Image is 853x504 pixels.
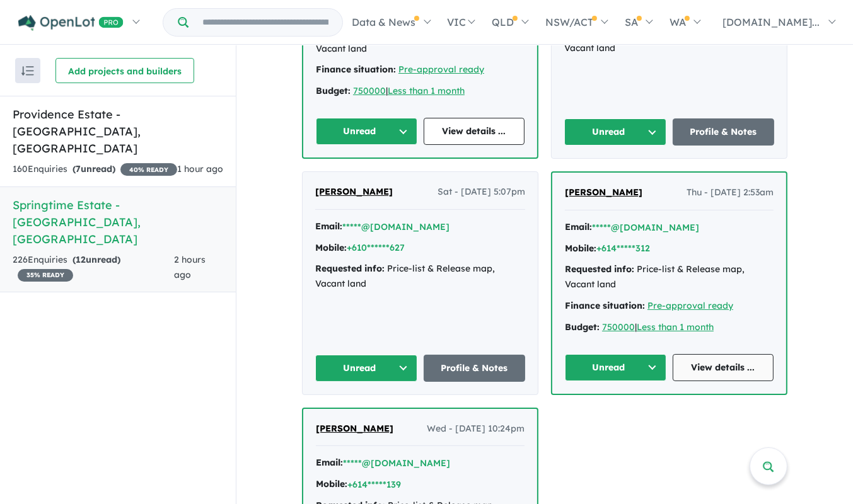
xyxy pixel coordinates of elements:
input: Try estate name, suburb, builder or developer [191,9,340,36]
a: Pre-approval ready [647,300,733,311]
a: Less than 1 month [637,321,714,333]
span: Thu - [DATE] 2:53am [687,185,774,200]
a: View details ... [424,118,525,145]
div: 226 Enquir ies [13,253,174,283]
img: Openlot PRO Logo White [18,15,124,31]
button: Unread [564,118,666,146]
span: 7 [76,163,81,175]
a: Less than 1 month [388,85,465,96]
div: Price-list & Release map, Vacant land [315,261,525,292]
img: sort.svg [21,66,34,76]
span: 2 hours ago [174,254,206,280]
a: Profile & Notes [673,118,775,146]
span: [PERSON_NAME] [315,186,393,197]
a: [PERSON_NAME] [315,185,393,200]
strong: ( unread) [73,163,115,175]
div: 160 Enquir ies [13,162,177,177]
button: Unread [565,354,666,381]
a: [PERSON_NAME] [316,421,393,437]
a: 750000 [602,321,635,333]
a: View details ... [673,354,774,381]
strong: Requested info: [315,263,385,274]
strong: Mobile: [565,243,596,254]
strong: Budget: [316,85,351,96]
span: 1 hour ago [177,163,223,175]
span: 35 % READY [18,269,73,282]
strong: Budget: [565,321,600,333]
div: | [316,84,525,99]
strong: Mobile: [315,242,347,253]
span: [PERSON_NAME] [565,186,642,198]
button: Add projects and builders [55,58,194,83]
div: Price-list & Release map, Vacant land [565,262,774,292]
h5: Providence Estate - [GEOGRAPHIC_DATA] , [GEOGRAPHIC_DATA] [13,106,223,157]
strong: Requested info: [565,263,634,275]
a: Pre-approval ready [398,64,484,75]
a: 750000 [353,85,386,96]
span: 40 % READY [120,163,177,176]
strong: Mobile: [316,478,347,490]
strong: Finance situation: [316,64,396,75]
strong: ( unread) [73,254,120,265]
strong: Finance situation: [565,300,645,311]
a: [PERSON_NAME] [565,185,642,200]
h5: Springtime Estate - [GEOGRAPHIC_DATA] , [GEOGRAPHIC_DATA] [13,197,223,248]
button: Unread [315,355,417,382]
span: [PERSON_NAME] [316,423,393,434]
a: Profile & Notes [424,355,526,382]
span: [DOMAIN_NAME]... [722,16,820,28]
strong: Email: [565,221,592,232]
span: Wed - [DATE] 10:24pm [427,421,525,437]
strong: Email: [315,220,342,232]
strong: Email: [316,457,343,468]
span: Sat - [DATE] 5:07pm [438,185,525,200]
div: | [565,320,774,335]
span: 12 [76,254,86,265]
button: Unread [316,118,417,145]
